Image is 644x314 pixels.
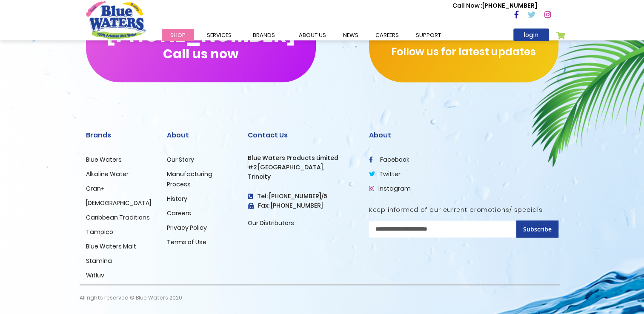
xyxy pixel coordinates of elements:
[248,192,356,200] h4: Tel: [PHONE_NUMBER]/5
[86,256,112,265] a: Stamina
[248,173,356,180] h3: Trincity
[369,155,409,163] a: facebook
[523,225,552,233] span: Subscribe
[513,29,549,41] a: login
[369,184,411,192] a: Instagram
[248,131,356,139] h2: Contact Us
[167,155,194,163] a: Our Story
[86,184,105,192] a: Cran+
[335,29,367,41] a: News
[248,202,356,209] h3: Fax: [PHONE_NUMBER]
[86,169,129,178] a: Alkaline Water
[167,194,187,203] a: History
[86,227,113,236] a: Tampico
[253,31,275,39] span: Brands
[367,29,407,41] a: careers
[248,163,356,171] h3: #2 [GEOGRAPHIC_DATA],
[248,154,356,161] h3: Blue Waters Products Limited
[86,213,150,221] a: Caribbean Traditions
[86,1,146,39] a: store logo
[170,31,186,39] span: Shop
[207,31,232,39] span: Services
[86,155,122,163] a: Blue Waters
[163,51,238,56] span: Call us now
[86,242,136,250] a: Blue Waters Malt
[167,237,206,246] a: Terms of Use
[167,131,235,139] h2: About
[86,198,151,207] a: [DEMOGRAPHIC_DATA]
[248,218,294,227] a: Our Distributors
[516,220,558,237] button: Subscribe
[86,131,154,139] h2: Brands
[369,169,401,178] a: twitter
[407,29,449,41] a: support
[167,208,191,217] a: Careers
[167,223,207,231] a: Privacy Policy
[369,44,558,60] p: Follow us for latest updates
[290,29,335,41] a: about us
[86,6,316,82] button: [PHONE_NUMBER]Call us now
[86,271,104,279] a: Witluv
[167,169,212,188] a: Manufacturing Process
[452,1,482,10] span: Call Now :
[369,206,558,213] h5: Keep informed of our current promotions/ specials
[80,285,182,310] p: All rights reserved © Blue Waters 2020
[452,1,537,10] p: [PHONE_NUMBER]
[369,131,558,139] h2: About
